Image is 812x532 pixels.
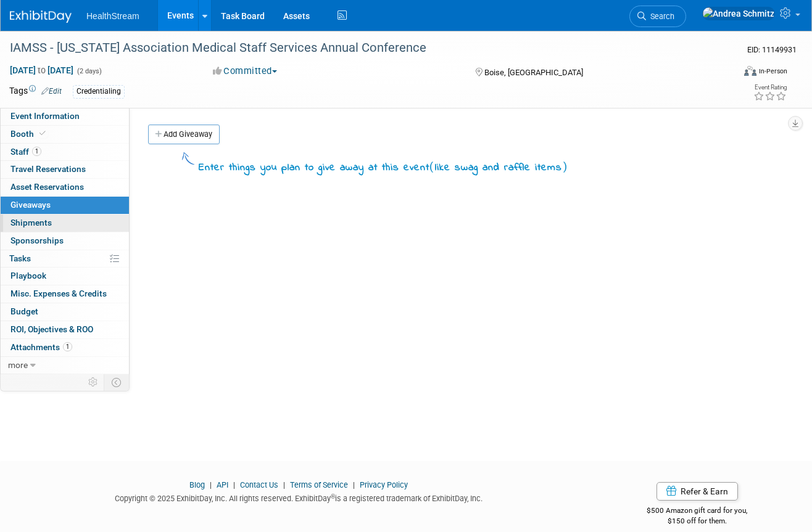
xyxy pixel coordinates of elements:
span: Booth [10,129,48,139]
a: ROI, Objectives & ROO [1,321,129,338]
div: $150 off for them. [607,516,787,526]
span: Giveaways [10,200,51,210]
a: Shipments [1,215,129,232]
span: | [230,480,238,489]
a: more [1,357,129,374]
span: Sponsorships [10,235,64,245]
a: Event Information [1,108,129,125]
span: HealthStream [86,11,139,21]
i: Booth reservation complete [39,130,46,137]
td: Personalize Event Tab Strip [83,374,104,390]
a: Asset Reservations [1,179,129,196]
span: | [350,480,358,489]
span: more [8,360,28,370]
span: Misc. Expenses & Credits [10,289,107,298]
div: Enter things you plan to give away at this event like swag and raffle items [199,159,568,176]
span: Travel Reservations [10,164,86,174]
span: ) [562,160,568,173]
td: Tags [9,84,62,99]
a: Tasks [1,250,129,268]
a: Terms of Service [290,480,348,489]
a: Playbook [1,268,129,285]
a: Budget [1,303,129,321]
img: Andrea Schmitz [702,7,775,20]
a: Travel Reservations [1,161,129,178]
span: ROI, Objectives & ROO [10,324,93,334]
a: Refer & Earn [657,482,738,501]
span: Asset Reservations [10,182,84,192]
span: (2 days) [76,67,102,75]
sup: ® [331,493,335,500]
div: Event Rating [753,84,787,91]
div: Event Format [673,64,787,83]
img: Format-Inperson.png [744,66,756,76]
span: Shipments [10,218,52,227]
span: | [280,480,288,489]
span: 1 [63,342,72,351]
span: Budget [10,306,38,316]
span: Event Information [10,111,80,121]
div: Credentialing [73,85,125,98]
span: 1 [32,147,41,156]
a: Blog [189,480,205,489]
span: Tasks [9,253,31,263]
div: $500 Amazon gift card for you, [607,497,787,526]
a: Edit [41,87,62,96]
button: Committed [209,65,282,78]
span: [DATE] [DATE] [9,65,74,76]
span: Search [646,12,674,21]
span: Playbook [10,271,46,280]
a: Staff1 [1,144,129,161]
span: to [36,65,48,75]
a: Booth [1,126,129,143]
span: Event ID: 11149931 [747,45,797,54]
a: Misc. Expenses & Credits [1,285,129,303]
a: Search [629,6,686,27]
div: Copyright © 2025 ExhibitDay, Inc. All rights reserved. ExhibitDay is a registered trademark of Ex... [9,490,588,504]
div: IAMSS - [US_STATE] Association Medical Staff Services Annual Conference [6,37,721,59]
img: ExhibitDay [10,10,72,23]
span: Attachments [10,342,72,352]
a: Attachments1 [1,339,129,356]
span: ( [429,160,435,173]
a: Giveaways [1,197,129,214]
a: Sponsorships [1,232,129,250]
div: In-Person [758,67,787,76]
a: Contact Us [240,480,278,489]
span: Boise, [GEOGRAPHIC_DATA] [484,68,583,77]
a: Add Giveaway [148,125,220,144]
a: Privacy Policy [360,480,408,489]
td: Toggle Event Tabs [104,374,130,390]
span: Staff [10,147,41,157]
a: API [217,480,228,489]
span: | [207,480,215,489]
